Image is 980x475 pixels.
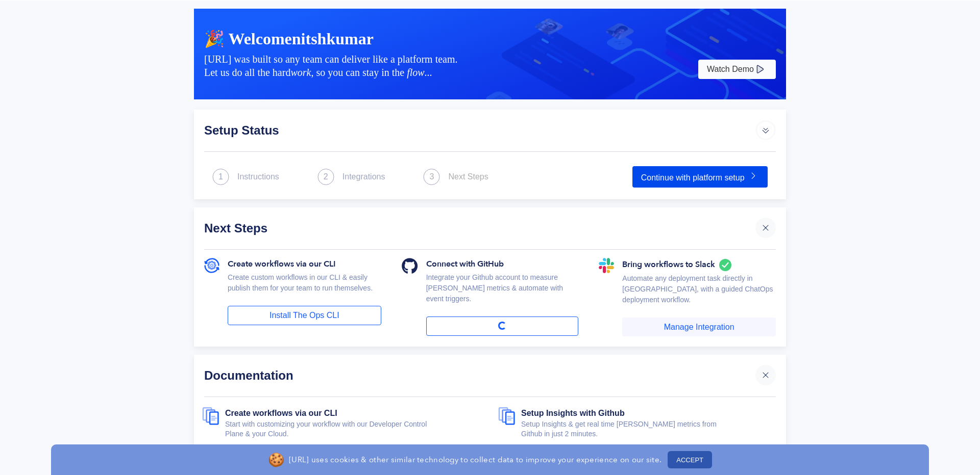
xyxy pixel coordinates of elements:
a: Setup Insights with Github [521,409,625,421]
p: [URL] uses cookies & other similar technology to collect data to improve your experience on our s... [289,455,661,465]
button: Watch Demo [698,60,776,79]
i: work [290,67,311,78]
div: Next Steps [204,218,755,238]
span: 🍪 [268,450,284,470]
div: Connect with GitHub [426,258,579,272]
img: next_step.svg [212,169,229,185]
div: Bring workflows to Slack [622,258,776,273]
img: next_step.svg [317,169,334,185]
img: documents.svg [202,407,225,425]
button: ACCEPT [668,451,712,468]
img: cross.svg [761,223,771,233]
img: cross.svg [761,370,771,380]
div: Integrations [342,171,385,183]
div: Next Steps [448,171,488,183]
span: Create workflows via our CLI [228,258,336,270]
div: 🎉 Welcome nitshkumar [204,29,776,48]
div: Documentation [204,365,755,385]
div: Automate any deployment task directly in [GEOGRAPHIC_DATA], with a guided ChatOps deployment work... [622,273,776,318]
a: Install The Ops CLI [228,306,381,325]
div: Start with customizing your workflow with our Developer Control Plane & your Cloud. [225,419,482,439]
div: Integrate your Github account to measure [PERSON_NAME] metrics & automate with event triggers. [426,272,579,316]
div: Setup Insights & get real time [PERSON_NAME] metrics from Github in just 2 minutes. [521,419,778,439]
div: [URL] was built so any team can deliver like a platform team. Let us do all the hard , so you can... [204,52,696,79]
i: flow [407,67,424,78]
img: play-white.svg [754,63,766,75]
img: next_step.svg [423,169,440,185]
div: Create custom workflows in our CLI & easily publish them for your team to run themselves. [228,272,381,306]
div: Instructions [237,171,279,183]
a: Manage Integration [622,318,776,337]
a: Create workflows via our CLI [225,409,337,421]
img: arrow_icon_default.svg [755,120,776,140]
div: Setup Status [204,120,755,140]
a: Continue with platform setup [632,166,768,188]
img: documents.svg [498,407,521,425]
